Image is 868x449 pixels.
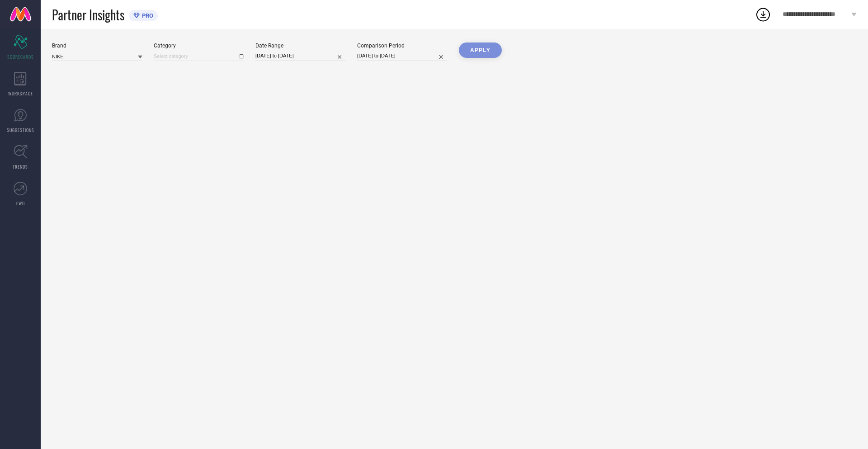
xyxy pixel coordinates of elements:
span: WORKSPACE [8,90,33,97]
span: SUGGESTIONS [7,127,34,133]
span: TRENDS [13,163,28,170]
div: Comparison Period [357,43,448,49]
div: Date Range [255,43,346,49]
div: Open download list [755,6,771,23]
span: Partner Insights [52,5,124,24]
div: Brand [52,43,142,49]
input: Select date range [255,51,346,61]
input: Select comparison period [357,51,448,61]
span: FWD [16,200,25,207]
span: SCORECARDS [7,53,34,60]
div: Category [154,43,244,49]
span: PRO [140,12,153,19]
